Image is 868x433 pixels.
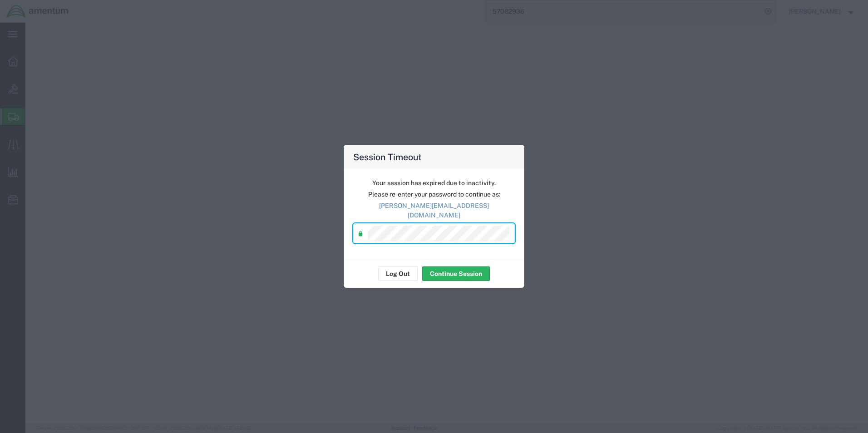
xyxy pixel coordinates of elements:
[353,201,515,220] p: [PERSON_NAME][EMAIL_ADDRESS][DOMAIN_NAME]
[353,178,515,188] p: Your session has expired due to inactivity.
[353,150,422,163] h4: Session Timeout
[353,190,515,199] p: Please re-enter your password to continue as:
[422,266,490,281] button: Continue Session
[378,266,418,281] button: Log Out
